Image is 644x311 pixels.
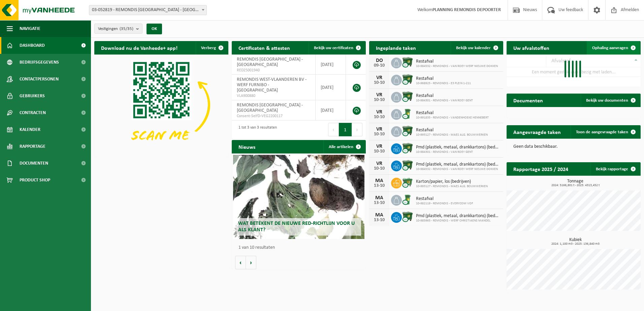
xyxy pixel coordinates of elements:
h2: Ingeplande taken [369,41,423,54]
img: WB-0240-CU [402,108,413,119]
div: 10-10 [373,132,386,137]
div: MA [373,195,386,201]
span: Restafval [416,93,473,99]
button: Verberg [196,41,228,55]
span: 2024: 5166,801 t - 2025: 4313,452 t [510,184,641,187]
p: Geen data beschikbaar. [513,144,634,149]
button: Previous [328,123,339,136]
img: WB-1100-CU [402,211,413,222]
h2: Uw afvalstoffen [507,41,556,54]
img: WB-1100-CU [402,91,413,102]
span: Navigatie [20,20,40,37]
a: Bekijk uw kalender [451,41,503,55]
p: 1 van 10 resultaten [238,245,362,250]
span: Pmd (plastiek, metaal, drankkartons) (bedrijven) [416,145,500,150]
count: (35/35) [120,27,133,31]
img: WB-1100-CU [402,160,413,171]
div: VR [373,109,386,115]
img: WB-1100-CU [402,125,413,137]
div: VR [373,161,386,166]
span: Wat betekent de nieuwe RED-richtlijn voor u als klant? [238,221,355,233]
span: VLA900880 [237,93,310,99]
span: 10-985965 - REMONDIS - WERF CHRISTIAENS MANDEL [416,219,500,223]
span: 03-052819 - REMONDIS WEST-VLAANDEREN - OOSTENDE [89,5,206,15]
span: 10-982119 - REMONDIS - EVERYCOM VOF [416,202,473,206]
span: 2024: 1,100 m3 - 2025: 136,840 m3 [510,242,641,246]
span: Restafval [416,110,489,116]
span: Contracten [20,104,46,121]
h2: Rapportage 2025 / 2024 [507,162,575,175]
span: Ophaling aanvragen [592,46,628,50]
div: 1 tot 3 van 3 resultaten [235,122,277,137]
a: Alle artikelen [323,140,365,153]
span: Product Shop [20,172,50,188]
td: [DATE] [316,75,346,100]
div: 10-10 [373,80,386,85]
span: 10-993127 - REMONDIS - MAES ALG. BOUWWERKEN [416,184,488,188]
div: 13-10 [373,218,386,222]
div: MA [373,212,386,218]
h2: Nieuws [232,140,262,153]
span: Pmd (plastiek, metaal, drankkartons) (bedrijven) [416,213,500,219]
img: WB-0240-CU [402,194,413,205]
span: Gebruikers [20,88,45,104]
a: Bekijk uw certificaten [309,41,365,55]
a: Bekijk rapportage [590,162,640,176]
div: MA [373,178,386,183]
span: REMONDIS [GEOGRAPHIC_DATA] - [GEOGRAPHIC_DATA] [237,57,303,67]
div: 10-10 [373,166,386,171]
span: RED25001940 [237,68,310,73]
button: OK [147,24,162,34]
span: Bekijk uw documenten [586,98,628,103]
span: Verberg [201,46,216,50]
span: 10-993127 - REMONDIS - MAES ALG. BOUWWERKEN [416,133,488,137]
div: 13-10 [373,183,386,188]
h2: Download nu de Vanheede+ app! [94,41,184,54]
img: Download de VHEPlus App [94,55,228,155]
span: 10-984301 - REMONDIS - VAN ROEY GENT [416,99,473,103]
span: 03-052819 - REMONDIS WEST-VLAANDEREN - OOSTENDE [89,5,207,15]
span: Pmd (plastiek, metaal, drankkartons) (bedrijven) [416,162,500,167]
button: Volgende [246,256,256,269]
img: WB-1100-CU [402,74,413,85]
button: Next [352,123,362,136]
div: 10-10 [373,115,386,119]
h2: Documenten [507,94,550,107]
button: Vorige [235,256,246,269]
td: [DATE] [316,100,346,120]
img: WB-0660-CU [402,177,413,188]
div: VR [373,127,386,132]
button: Vestigingen(35/35) [94,24,142,34]
span: REMONDIS WEST-VLAANDEREN BV - WERF FURNIBO - [GEOGRAPHIC_DATA] [237,77,307,93]
div: 13-10 [373,201,386,205]
div: 10-10 [373,149,386,154]
span: Karton/papier, los (bedrijven) [416,179,488,184]
button: 1 [339,123,352,136]
span: Toon de aangevraagde taken [576,130,628,134]
a: Bekijk uw documenten [581,94,640,107]
span: 10-984301 - REMONDIS - VAN ROEY GENT [416,150,500,154]
span: 10-991835 - REMONDIS - VANDENHOEKE HENNEBERT [416,116,489,120]
td: [DATE] [316,55,346,75]
h2: Aangevraagde taken [507,125,568,138]
img: WB-1100-CU [402,57,413,68]
div: DO [373,58,386,63]
span: 10-984532 - REMONDIS - VAN ROEY WERF NIEUWE DOKKEN [416,167,500,171]
span: REMONDIS [GEOGRAPHIC_DATA] - [GEOGRAPHIC_DATA] [237,103,303,113]
div: 09-10 [373,63,386,68]
span: Contactpersonen [20,71,59,88]
span: Dashboard [20,37,45,54]
span: Bekijk uw certificaten [314,46,353,50]
strong: PLANNING REMONDIS DEPOORTER [432,7,501,12]
h2: Certificaten & attesten [232,41,297,54]
a: Wat betekent de nieuwe RED-richtlijn voor u als klant? [233,155,364,239]
div: VR [373,144,386,149]
a: Toon de aangevraagde taken [571,125,640,139]
span: Documenten [20,155,48,172]
span: Restafval [416,128,488,133]
div: VR [373,92,386,98]
span: 10-984532 - REMONDIS - VAN ROEY WERF NIEUWE DOKKEN [416,64,498,68]
span: Restafval [416,59,498,64]
span: Consent-SelfD-VEG2200117 [237,113,310,119]
div: 10-10 [373,98,386,102]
